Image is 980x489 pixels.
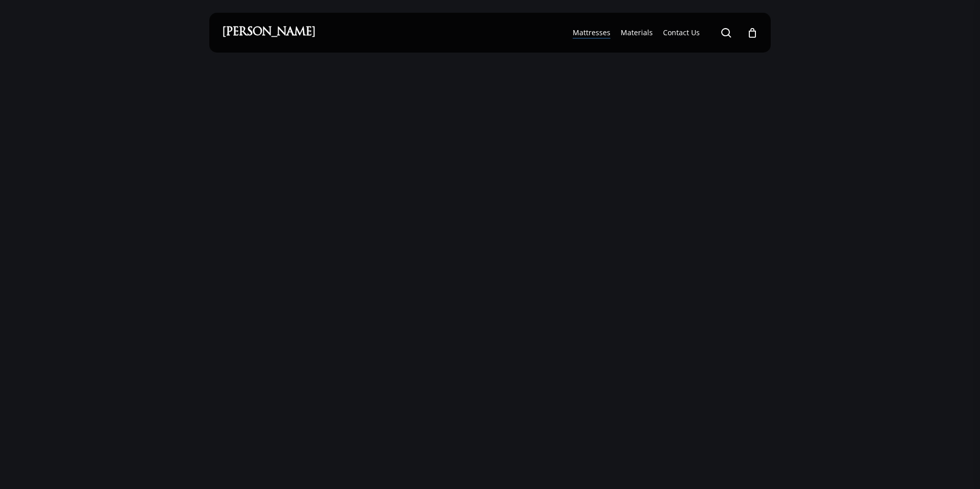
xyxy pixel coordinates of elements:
[663,28,700,37] span: Contact Us
[663,28,700,38] a: Contact Us
[568,13,758,53] nav: Main Menu
[573,28,610,37] span: Mattresses
[222,27,315,38] a: [PERSON_NAME]
[621,28,653,38] a: Materials
[621,28,653,37] span: Materials
[573,28,610,38] a: Mattresses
